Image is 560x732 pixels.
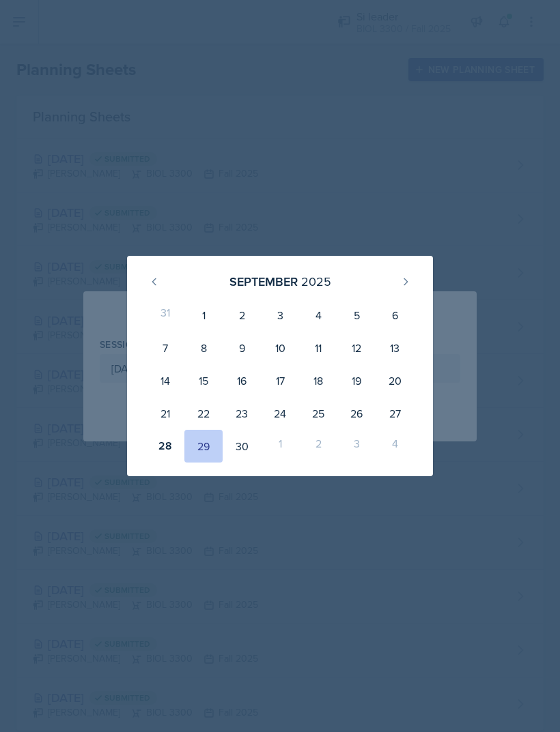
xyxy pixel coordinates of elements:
[299,430,337,463] div: 2
[376,332,414,364] div: 13
[261,332,299,364] div: 10
[184,364,223,397] div: 15
[146,332,184,364] div: 7
[337,299,376,332] div: 5
[261,299,299,332] div: 3
[376,397,414,430] div: 27
[337,397,376,430] div: 26
[337,430,376,463] div: 3
[146,299,184,332] div: 31
[223,364,261,397] div: 16
[376,299,414,332] div: 6
[376,364,414,397] div: 20
[184,332,223,364] div: 8
[146,397,184,430] div: 21
[184,397,223,430] div: 22
[184,299,223,332] div: 1
[146,364,184,397] div: 14
[261,364,299,397] div: 17
[223,430,261,463] div: 30
[229,272,298,291] div: September
[261,397,299,430] div: 24
[299,332,337,364] div: 11
[223,332,261,364] div: 9
[146,430,184,463] div: 28
[301,272,331,291] div: 2025
[223,299,261,332] div: 2
[223,397,261,430] div: 23
[337,332,376,364] div: 12
[299,299,337,332] div: 4
[184,430,223,463] div: 29
[299,397,337,430] div: 25
[337,364,376,397] div: 19
[261,430,299,463] div: 1
[299,364,337,397] div: 18
[376,430,414,463] div: 4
